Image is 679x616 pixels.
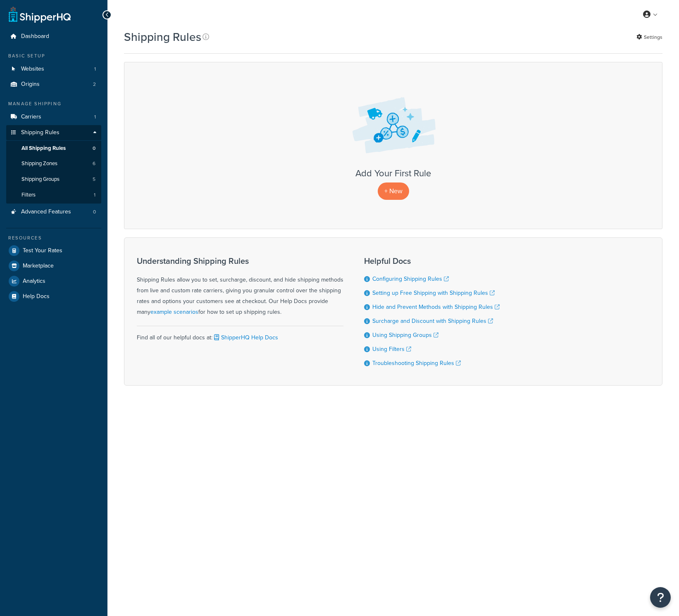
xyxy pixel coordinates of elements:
span: 1 [94,66,96,73]
a: Websites 1 [6,62,101,77]
span: 1 [94,114,96,121]
li: Shipping Rules [6,125,101,204]
a: Advanced Features 0 [6,204,101,220]
span: 6 [93,160,95,167]
a: Filters 1 [6,187,101,203]
a: Settings [636,31,662,43]
h3: Understanding Shipping Rules [137,256,343,265]
a: Shipping Groups 5 [6,172,101,187]
div: Manage Shipping [6,100,101,107]
a: Help Docs [6,289,101,304]
span: 5 [93,176,95,183]
a: example scenarios [150,308,198,316]
span: Test Your Rates [23,247,62,254]
a: Hide and Prevent Methods with Shipping Rules [372,303,500,311]
a: Analytics [6,274,101,289]
h3: Helpful Docs [364,256,500,265]
a: Origins 2 [6,77,101,92]
a: Shipping Rules [6,125,101,140]
li: Shipping Zones [6,156,101,171]
li: Carriers [6,109,101,125]
span: 2 [93,81,96,88]
span: All Shipping Rules [21,145,66,152]
div: Basic Setup [6,52,101,59]
a: ShipperHQ Help Docs [212,333,278,342]
a: Carriers 1 [6,109,101,125]
span: 1 [94,192,95,199]
a: Shipping Zones 6 [6,156,101,171]
li: Shipping Groups [6,172,101,187]
span: Carriers [21,114,41,121]
a: Using Shipping Groups [372,331,438,339]
a: All Shipping Rules 0 [6,141,101,156]
span: Websites [21,66,44,73]
li: Advanced Features [6,204,101,220]
a: Marketplace [6,258,101,273]
h1: Shipping Rules [124,29,201,45]
div: Resources [6,235,101,242]
span: 0 [93,145,95,152]
div: Find all of our helpful docs at: [137,326,343,343]
span: Marketplace [23,263,54,270]
h3: Add Your First Rule [133,168,654,178]
p: + New [378,182,409,199]
button: Open Resource Center [650,587,671,608]
span: Shipping Zones [21,160,57,167]
span: Filters [21,192,36,199]
li: Websites [6,62,101,77]
a: Setting up Free Shipping with Shipping Rules [372,289,495,297]
span: 0 [93,208,96,216]
span: Origins [21,81,40,88]
a: Dashboard [6,29,101,44]
span: Analytics [23,278,45,285]
div: Shipping Rules allow you to set, surcharge, discount, and hide shipping methods from live and cus... [137,256,343,317]
a: Troubleshooting Shipping Rules [372,359,461,367]
a: Test Your Rates [6,243,101,258]
span: Help Docs [23,293,50,300]
span: Shipping Rules [21,129,60,136]
a: Surcharge and Discount with Shipping Rules [372,317,493,325]
li: Origins [6,77,101,92]
span: Advanced Features [21,208,71,216]
a: Using Filters [372,345,411,353]
span: Dashboard [21,33,49,40]
a: Configuring Shipping Rules [372,275,449,283]
a: ShipperHQ Home [9,6,71,23]
li: Filters [6,187,101,203]
li: All Shipping Rules [6,141,101,156]
span: Shipping Groups [21,176,60,183]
